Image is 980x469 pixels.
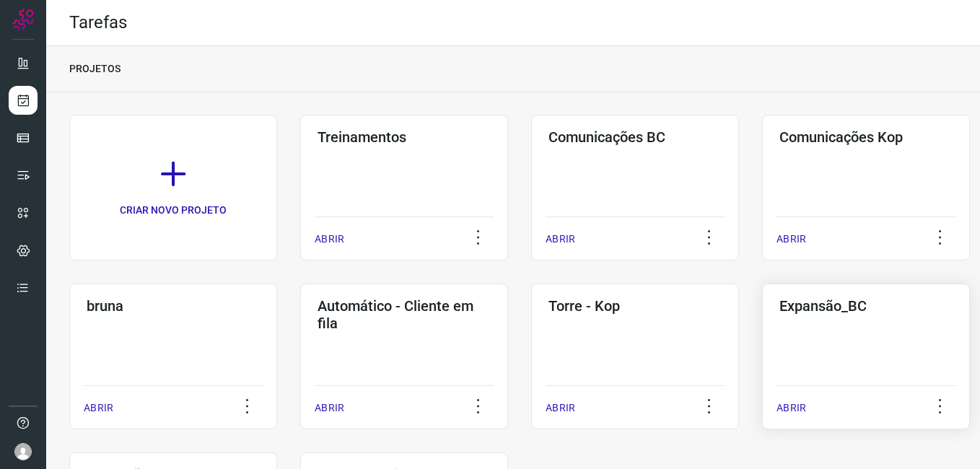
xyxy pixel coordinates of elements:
p: ABRIR [546,400,575,416]
h3: Comunicações Kop [779,128,953,146]
p: ABRIR [315,400,344,416]
p: ABRIR [776,232,806,247]
p: CRIAR NOVO PROJETO [120,203,227,218]
h3: Treinamentos [318,128,491,146]
h3: Torre - Kop [548,297,722,315]
p: ABRIR [546,232,575,247]
h3: Comunicações BC [548,128,722,146]
img: avatar-user-boy.jpg [14,443,32,460]
h3: Expansão_BC [779,297,953,315]
p: ABRIR [776,400,806,416]
h3: Automático - Cliente em fila [318,297,491,332]
p: ABRIR [315,232,344,247]
p: ABRIR [84,400,113,416]
h2: Tarefas [69,12,127,33]
h3: bruna [87,297,260,315]
p: PROJETOS [69,61,121,76]
img: Logo [12,9,34,30]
